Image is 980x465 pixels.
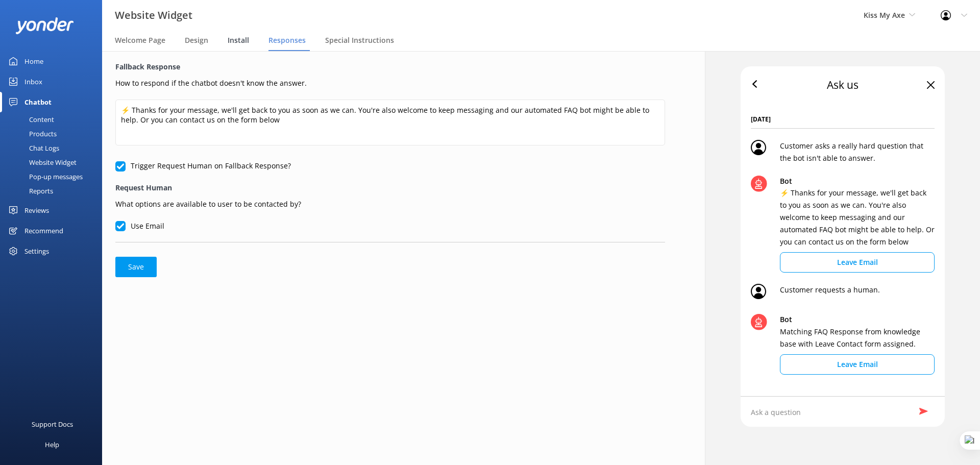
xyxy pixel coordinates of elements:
a: Pop-up messages [6,169,102,184]
a: Chat Logs [6,141,102,155]
h3: Website Widget [115,7,192,23]
div: Help [45,434,59,455]
p: Customer asks a really hard question that the bot isn't able to answer. [780,140,935,164]
button: Leave Email [780,252,935,273]
div: Reviews [24,200,49,221]
span: Install [228,35,249,45]
span: Welcome Page [115,35,165,45]
img: yonder-white-logo.png [15,17,74,34]
a: Reports [6,184,102,198]
label: Request Human [115,182,665,193]
button: Leave Email [780,354,935,375]
div: Content [6,112,54,127]
div: Website Widget [6,155,77,169]
p: Customer requests a human. [780,284,880,303]
p: Bot [780,176,935,187]
div: Recommend [24,221,63,241]
span: [DATE] [751,114,935,129]
label: Use Email [115,221,164,232]
div: Products [6,127,57,141]
label: Fallback Response [115,61,665,72]
textarea: ⚡ Thanks for your message, we'll get back to you as soon as we can. You're also welcome to keep m... [115,100,665,145]
button: Save [115,257,157,277]
div: Pop-up messages [6,169,83,184]
div: Reports [6,184,53,198]
div: Chat Logs [6,141,59,155]
div: Support Docs [32,414,73,434]
div: Settings [24,241,49,261]
a: Content [6,112,102,127]
span: Special Instructions [325,35,394,45]
label: Trigger Request Human on Fallback Response? [115,160,291,172]
div: Inbox [24,71,42,92]
a: Products [6,127,102,141]
p: Matching FAQ Response from knowledge base with Leave Contact form assigned. [780,326,935,350]
div: Ask us [827,77,859,94]
p: ⚡ Thanks for your message, we'll get back to you as soon as we can. You're also welcome to keep m... [780,187,935,248]
a: Website Widget [6,155,102,169]
p: Bot [780,314,935,325]
div: Home [24,51,43,71]
p: What options are available to user to be contacted by? [115,196,665,210]
span: Responses [268,35,306,45]
span: Kiss My Axe [864,10,905,20]
span: Design [185,35,208,45]
div: Chatbot [24,92,52,112]
p: How to respond if the chatbot doesn't know the answer. [115,75,665,89]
